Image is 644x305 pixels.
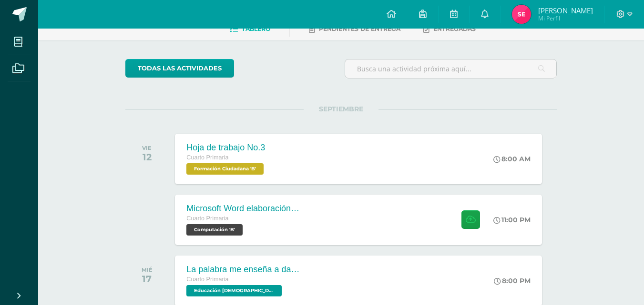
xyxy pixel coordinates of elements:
[186,265,301,275] div: La palabra me enseña a dar frutos
[319,25,400,32] span: Pendientes de entrega
[433,25,476,32] span: Entregadas
[142,145,152,151] div: VIE
[242,25,270,32] span: Tablero
[125,59,234,78] a: todas las Actividades
[186,143,266,153] div: Hoja de trabajo No.3
[142,151,152,163] div: 12
[142,266,153,273] div: MIÉ
[186,276,228,283] span: Cuarto Primaria
[538,6,593,15] span: [PERSON_NAME]
[304,105,378,113] span: SEPTIEMBRE
[142,273,153,285] div: 17
[493,216,531,224] div: 11:00 PM
[345,59,556,78] input: Busca una actividad próxima aquí...
[309,21,400,37] a: Pendientes de entrega
[423,21,476,37] a: Entregadas
[230,21,270,37] a: Tablero
[493,155,531,163] div: 8:00 AM
[186,204,301,214] div: Microsoft Word elaboración redacción y personalización de documentos
[186,224,243,236] span: Computación 'B'
[512,5,531,24] img: 42ae1f54cff0530601156dfeead2a8c9.png
[494,276,531,285] div: 8:00 PM
[186,163,264,175] span: Formación Ciudadana 'B'
[538,14,593,22] span: Mi Perfil
[186,285,282,296] span: Educación Cristiana 'B'
[186,215,228,222] span: Cuarto Primaria
[186,154,228,161] span: Cuarto Primaria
